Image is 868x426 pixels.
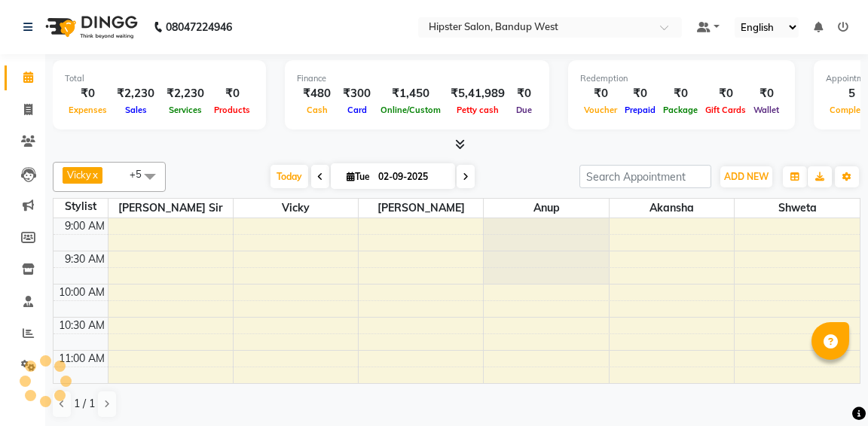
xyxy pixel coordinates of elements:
span: Today [270,165,308,188]
span: 1 / 1 [74,396,95,412]
div: ₹0 [210,85,254,102]
span: Online/Custom [377,105,445,115]
span: anup [484,199,608,218]
span: Tue [343,171,374,182]
span: akansha [610,199,734,218]
input: 2025-09-02 [374,166,449,188]
span: Shweta [735,199,860,218]
span: Due [512,105,536,115]
img: logo [38,6,142,48]
div: ₹480 [297,85,337,102]
span: Petty cash [453,105,503,115]
button: ADD NEW [720,166,772,187]
span: Vicky [234,199,358,218]
div: ₹0 [580,85,621,102]
span: Wallet [750,105,783,115]
span: Products [210,105,254,115]
div: ₹300 [337,85,377,102]
div: 9:00 AM [62,218,108,234]
span: Gift Cards [701,105,750,115]
span: Cash [303,105,332,115]
div: Finance [297,72,537,85]
span: [PERSON_NAME] [359,199,483,218]
input: Search Appointment [579,165,711,188]
span: Services [165,105,206,115]
span: [PERSON_NAME] sir [108,199,233,218]
a: x [91,169,98,181]
b: 08047224946 [166,6,232,48]
span: Expenses [65,105,111,115]
div: 9:30 AM [62,251,108,267]
div: 10:30 AM [56,318,108,333]
span: Package [659,105,701,115]
span: Prepaid [621,105,659,115]
div: ₹2,230 [160,85,210,102]
span: Vicky [67,169,91,181]
div: Total [65,72,254,85]
div: ₹0 [65,85,111,102]
span: Voucher [580,105,621,115]
div: Stylist [53,199,108,215]
div: Redemption [580,72,783,85]
span: Card [344,105,371,115]
div: ₹0 [511,85,537,102]
div: 11:00 AM [56,351,108,367]
div: ₹5,41,989 [445,85,511,102]
span: ADD NEW [724,171,769,182]
div: 10:00 AM [56,285,108,300]
div: ₹0 [659,85,701,102]
div: ₹0 [621,85,659,102]
span: +5 [130,168,153,180]
div: ₹2,230 [111,85,160,102]
span: Sales [121,105,151,115]
div: ₹0 [750,85,783,102]
div: ₹0 [701,85,750,102]
div: ₹1,450 [377,85,445,102]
